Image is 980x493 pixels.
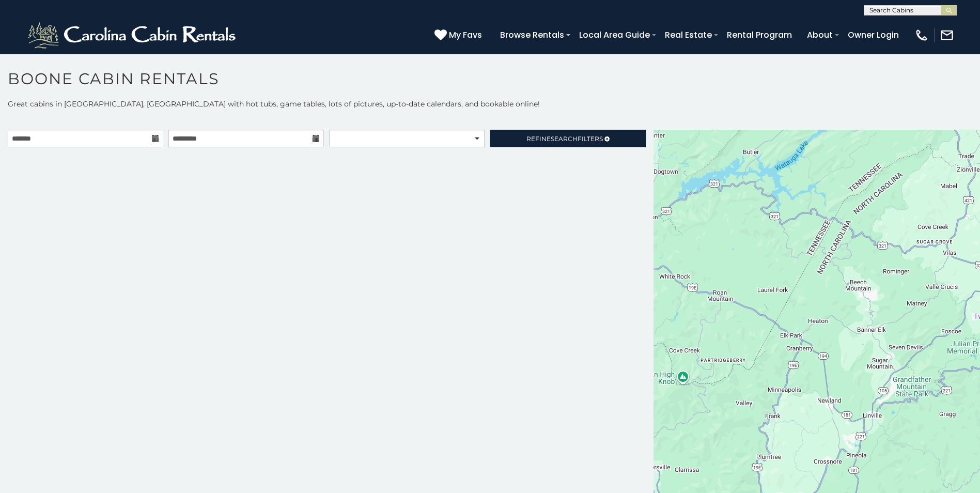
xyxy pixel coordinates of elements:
span: Search [551,135,578,143]
a: Rental Program [722,26,797,44]
img: White-1-2.png [26,20,240,51]
a: RefineSearchFilters [490,130,645,147]
a: Browse Rentals [495,26,569,44]
img: mail-regular-white.png [940,28,954,42]
a: Local Area Guide [574,26,655,44]
span: My Favs [449,28,482,41]
a: Real Estate [660,26,717,44]
a: About [802,26,838,44]
span: Refine Filters [526,135,603,143]
img: phone-regular-white.png [914,28,929,42]
a: My Favs [434,28,485,42]
a: Owner Login [843,26,904,44]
